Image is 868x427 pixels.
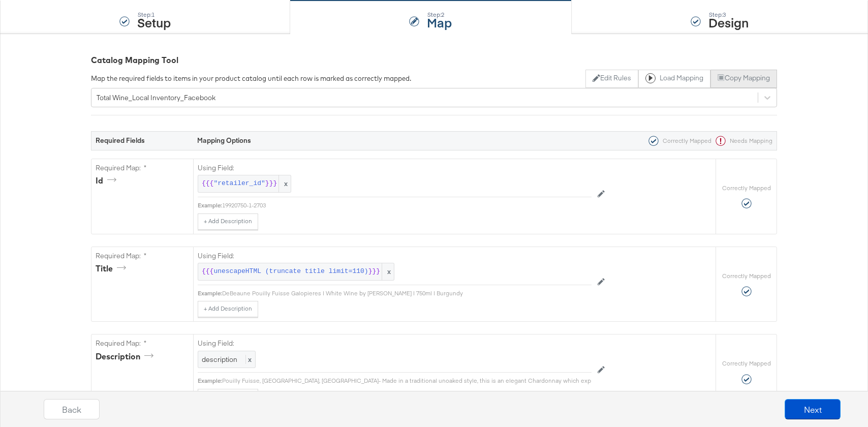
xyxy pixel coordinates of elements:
label: Required Map: * [96,163,189,173]
label: Correctly Mapped [722,184,771,192]
div: Step: 2 [427,11,452,18]
strong: Design [708,14,749,30]
div: Total Wine_Local Inventory_Facebook [97,93,215,102]
label: Correctly Mapped [722,359,771,368]
strong: Setup [137,14,171,30]
button: Load Mapping [638,70,710,88]
div: Correctly Mapped [644,136,711,146]
div: Needs Mapping [711,136,772,146]
strong: Mapping Options [197,136,251,145]
label: Using Field: [198,339,592,348]
button: + Add Description [198,301,258,317]
strong: Required Fields [96,136,145,145]
div: Step: 1 [137,11,171,18]
div: Map the required fields to items in your product catalog until each row is marked as correctly ma... [91,74,411,83]
button: Copy Mapping [710,70,777,88]
div: Example: [198,377,222,385]
span: x [382,263,394,280]
label: Correctly Mapped [722,272,771,280]
span: {{{ [202,267,213,277]
label: Required Map: * [96,251,189,261]
label: Using Field: [198,251,592,261]
span: x [278,175,291,192]
label: Using Field: [198,163,592,173]
span: {{{ [202,179,213,189]
span: "retailer_id" [213,179,265,189]
div: description [96,351,157,362]
div: DeBeaune Pouilly Fuisse Galopieres | White Wine by [PERSON_NAME] | 750ml | Burgundy [222,289,592,297]
div: Example: [198,201,222,209]
div: Step: 3 [708,11,749,18]
span: }}} [368,267,380,277]
div: Example: [198,289,222,297]
button: Edit Rules [585,70,638,88]
span: description [202,355,237,364]
button: Next [785,399,841,419]
span: }}} [265,179,277,189]
div: 19920750-1-2703 [222,201,592,209]
button: Back [44,399,100,419]
span: x [245,355,252,364]
div: title [96,263,130,274]
label: Required Map: * [96,339,189,348]
div: id [96,175,120,187]
span: unescapeHTML (truncate title limit=110) [213,267,368,277]
button: + Add Description [198,213,258,230]
strong: Map [427,14,452,30]
div: Catalog Mapping Tool [91,54,777,66]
